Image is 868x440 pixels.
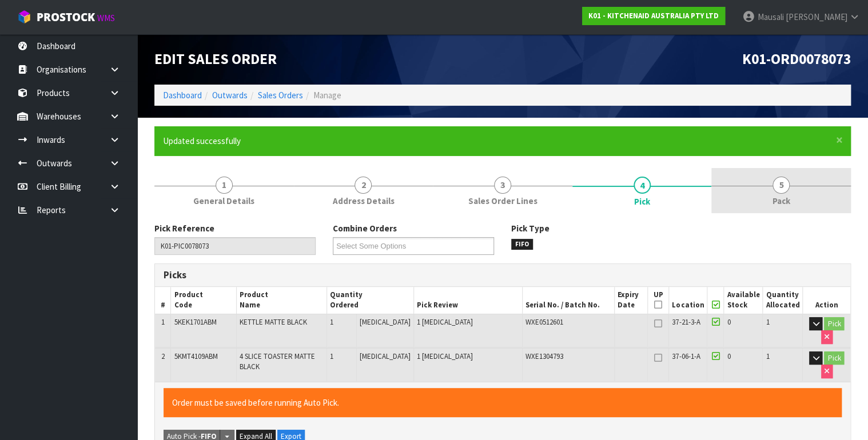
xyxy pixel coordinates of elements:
th: Quantity Ordered [327,287,414,314]
th: Quantity Allocated [763,287,803,314]
a: Dashboard [163,90,202,101]
span: Manage [313,90,341,101]
th: Action [803,287,850,314]
th: Expiry Date [614,287,647,314]
th: Available Stock [724,287,763,314]
span: K01-ORD0078073 [742,50,851,68]
h3: Picks [164,270,494,281]
span: 0 [727,351,730,361]
span: 2 [355,177,372,194]
a: K01 - KITCHENAID AUSTRALIA PTY LTD [582,7,725,25]
span: FIFO [511,239,533,250]
th: UP [648,287,669,314]
a: Sales Orders [258,90,303,101]
span: WXE0512601 [525,317,563,327]
div: Order must be saved before running Auto Pick. [164,388,842,417]
strong: K01 - KITCHENAID AUSTRALIA PTY LTD [588,11,719,21]
span: 1 [MEDICAL_DATA] [417,317,473,327]
th: Serial No. / Batch No. [522,287,614,314]
img: cube-alt.png [17,10,31,24]
span: 1 [216,177,233,194]
span: Sales Order Lines [468,195,537,207]
button: Pick [824,351,844,365]
span: 1 [766,317,769,327]
th: Pick Review [413,287,522,314]
label: Combine Orders [333,222,397,234]
span: Address Details [332,195,394,207]
th: # [155,287,171,314]
span: 1 [330,317,333,327]
span: 5 [773,177,790,194]
label: Pick Reference [154,222,214,234]
span: × [836,132,843,148]
span: Pack [773,195,790,207]
span: Pick [634,195,650,207]
span: 1 [330,351,333,361]
small: WMS [97,13,115,23]
span: 4 SLICE TOASTER MATTE BLACK [240,351,315,371]
th: Product Code [171,287,237,314]
span: General Details [193,195,254,207]
span: 5KEK1701ABM [174,317,216,327]
span: [MEDICAL_DATA] [360,351,411,361]
span: ProStock [37,10,95,25]
span: WXE1304793 [525,351,563,361]
th: Product Name [237,287,327,314]
label: Pick Type [511,222,550,234]
span: KETTLE MATTE BLACK [240,317,307,327]
span: 1 [161,317,165,327]
span: 1 [766,351,769,361]
span: 2 [161,351,165,361]
a: Outwards [212,90,248,101]
span: 0 [727,317,730,327]
span: 37-06-1-A [672,351,700,361]
button: Pick [824,317,844,331]
span: [MEDICAL_DATA] [360,317,411,327]
span: 5KMT4109ABM [174,351,217,361]
span: Mausali [757,11,783,22]
span: 4 [634,177,651,194]
span: 37-21-3-A [672,317,700,327]
span: [PERSON_NAME] [785,11,847,22]
span: Updated successfully [163,135,241,146]
th: Location [669,287,707,314]
span: 3 [494,177,511,194]
span: Edit Sales Order [154,50,277,68]
span: 1 [MEDICAL_DATA] [417,351,473,361]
